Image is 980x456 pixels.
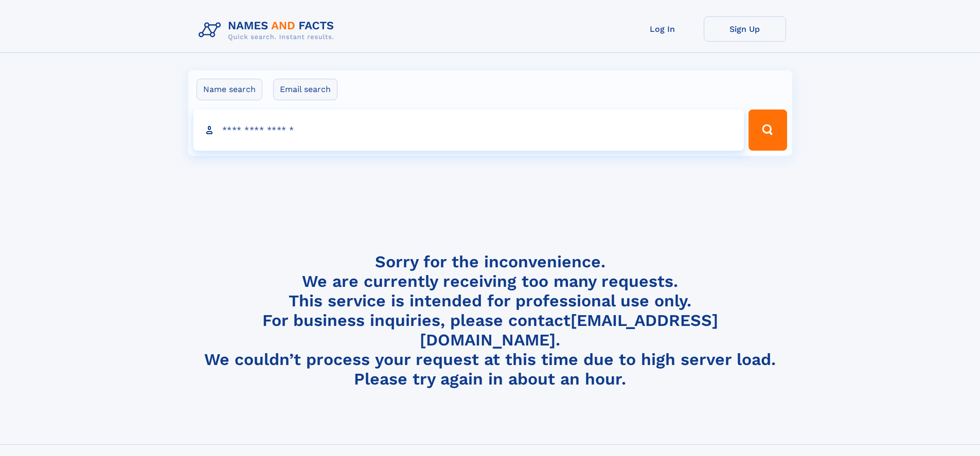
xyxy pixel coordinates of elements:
[420,311,718,350] a: [EMAIL_ADDRESS][DOMAIN_NAME]
[749,110,787,151] button: Search Button
[273,79,337,100] label: Email search
[621,16,704,42] a: Log In
[194,16,343,44] img: Logo Names and Facts
[197,79,262,100] label: Name search
[193,110,744,151] input: search input
[194,252,786,389] h4: Sorry for the inconvenience. We are currently receiving too many requests. This service is intend...
[704,16,786,42] a: Sign Up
